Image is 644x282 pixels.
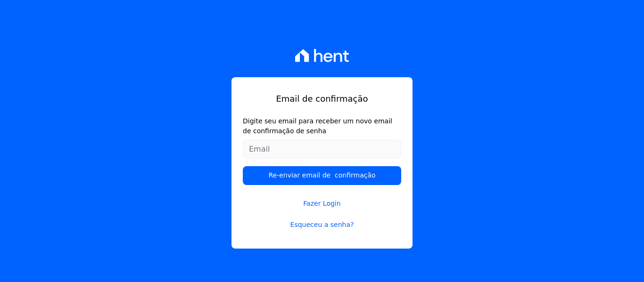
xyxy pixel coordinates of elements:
input: Re-enviar email de confirmação [243,166,401,185]
a: Esqueceu a senha? [243,220,401,230]
a: Fazer Login [243,187,401,209]
label: Digite seu email para receber um novo email de confirmação de senha [243,116,401,136]
h1: Email de confirmação [243,92,401,105]
input: Email [243,140,401,159]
